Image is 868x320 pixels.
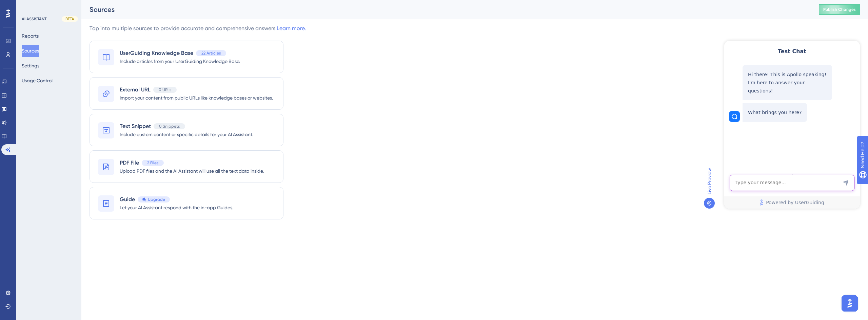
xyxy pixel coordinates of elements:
[277,25,306,31] a: Learn more.
[120,57,240,65] span: Include articles from your UserGuiding Knowledge Base.
[22,45,39,57] button: Sources
[159,124,180,129] span: 0 Snippets
[120,122,151,130] span: Text Snippet
[823,7,856,12] span: Publish Changes
[840,293,860,314] iframe: UserGuiding AI Assistant Launcher
[22,74,53,87] button: Usage Control
[148,197,165,202] span: Upgrade
[819,4,860,15] button: Publish Changes
[705,168,713,194] span: Live Preview
[724,41,860,209] iframe: UserGuiding AI Assistant
[120,204,233,212] span: Let your AI Assistant respond with the in-app Guides.
[120,159,139,167] span: PDF File
[90,5,802,14] div: Sources
[159,87,171,92] span: 0 URLs
[147,160,158,166] span: 2 Files
[120,130,253,138] span: Include custom content or specific details for your AI Assistant.
[16,2,42,10] span: Need Help?
[22,30,39,42] button: Reports
[120,86,151,94] span: External URL
[62,16,78,22] div: BETA
[120,195,135,204] span: Guide
[201,50,221,56] span: 22 Articles
[120,94,273,102] span: Import your content from public URLs like knowledge bases or websites.
[120,167,264,175] span: Upload PDF files and the AI Assistant will use all the text data inside.
[22,16,46,22] div: AI ASSISTANT
[22,60,39,72] button: Settings
[90,24,306,33] div: Tap into multiple sources to provide accurate and comprehensive answers.
[120,49,193,57] span: UserGuiding Knowledge Base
